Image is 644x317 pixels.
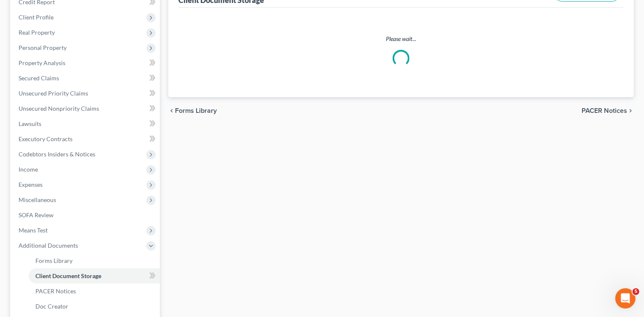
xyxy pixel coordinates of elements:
[19,242,78,249] span: Additional Documents
[19,14,54,21] span: Client Profile
[12,55,160,71] a: Property Analysis
[19,90,88,97] span: Unsecured Priority Claims
[19,166,38,173] span: Income
[29,299,160,314] a: Doc Creator
[19,196,56,203] span: Miscellaneous
[19,29,55,36] span: Real Property
[35,303,68,310] span: Doc Creator
[35,272,101,279] span: Client Document Storage
[12,131,160,147] a: Executory Contracts
[582,107,627,114] span: PACER Notices
[19,211,54,219] span: SOFA Review
[19,74,59,82] span: Secured Claims
[19,59,65,66] span: Property Analysis
[29,284,160,299] a: PACER Notices
[12,208,160,223] a: SOFA Review
[19,227,48,234] span: Means Test
[615,288,636,309] iframe: Intercom live chat
[180,35,622,43] p: Please wait...
[19,181,43,188] span: Expenses
[29,253,160,268] a: Forms Library
[19,44,67,51] span: Personal Property
[19,150,95,158] span: Codebtors Insiders & Notices
[633,288,639,295] span: 5
[35,287,76,295] span: PACER Notices
[35,257,73,264] span: Forms Library
[19,120,41,127] span: Lawsuits
[168,107,175,114] i: chevron_left
[627,107,634,114] i: chevron_right
[19,105,99,112] span: Unsecured Nonpriority Claims
[582,107,634,114] button: PACER Notices chevron_right
[19,135,73,142] span: Executory Contracts
[12,71,160,86] a: Secured Claims
[175,107,217,114] span: Forms Library
[12,101,160,116] a: Unsecured Nonpriority Claims
[29,268,160,284] a: Client Document Storage
[12,116,160,131] a: Lawsuits
[12,86,160,101] a: Unsecured Priority Claims
[168,107,217,114] button: chevron_left Forms Library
